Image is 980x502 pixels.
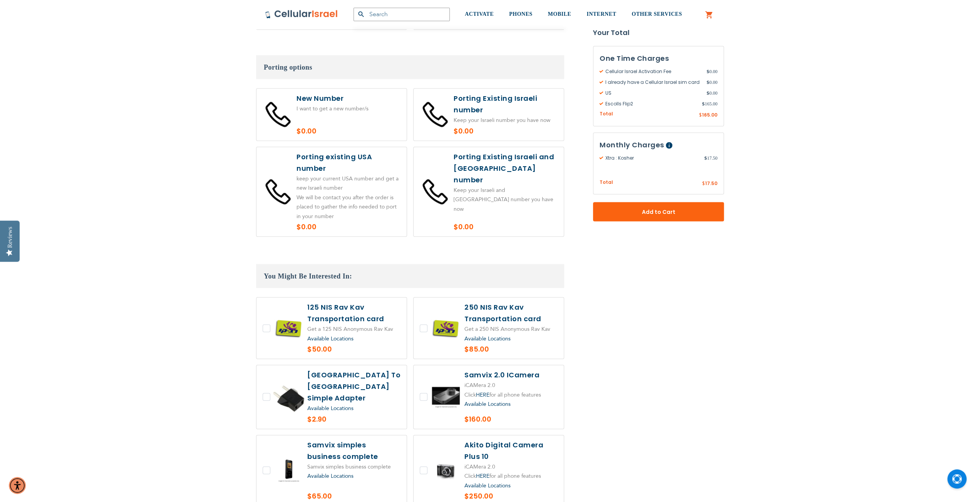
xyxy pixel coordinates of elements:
span: 0.00 [707,68,717,75]
span: 17.50 [705,180,717,187]
span: $ [699,112,702,119]
span: Escolls Flip2 [600,100,702,107]
span: Porting options [264,63,312,71]
span: $ [702,180,705,187]
h3: One Time Charges [600,53,717,64]
a: HERE [476,472,489,479]
a: Available Locations [307,335,353,342]
span: MOBILE [548,11,571,17]
span: Total [600,179,613,186]
span: You Might Be Interested In: [264,272,352,280]
span: US [600,90,707,97]
span: $ [707,90,709,97]
span: INTERNET [586,11,616,17]
span: 17.50 [704,155,717,162]
span: 165.00 [702,100,717,107]
span: Total [600,110,613,118]
span: Cellular Israel Activation Fee [600,68,707,75]
span: OTHER SERVICES [632,11,682,17]
span: $ [707,68,709,75]
span: Add to Cart [618,208,699,216]
span: 0.00 [707,79,717,86]
a: Available Locations [307,404,353,412]
span: I already have a Cellular Israel sim card [600,79,707,86]
a: Available Locations [464,335,511,342]
span: $ [704,155,707,162]
span: $ [702,100,705,107]
span: 165.00 [702,112,717,118]
div: Reviews [7,227,13,248]
input: Search [353,8,450,21]
div: Accessibility Menu [9,477,26,494]
a: Available Locations [307,472,353,479]
strong: Your Total [593,27,724,38]
img: Cellular Israel Logo [265,10,338,19]
span: Monthly Charges [600,140,664,150]
span: ACTIVATE [465,11,494,17]
span: Help [666,142,672,149]
span: PHONES [509,11,533,17]
span: $ [707,79,709,86]
a: Available Locations [464,482,511,489]
button: Add to Cart [593,202,724,222]
a: HERE [476,391,489,398]
span: 0.00 [707,90,717,97]
a: Available Locations [464,400,511,407]
span: Xtra : Kosher [600,155,704,162]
